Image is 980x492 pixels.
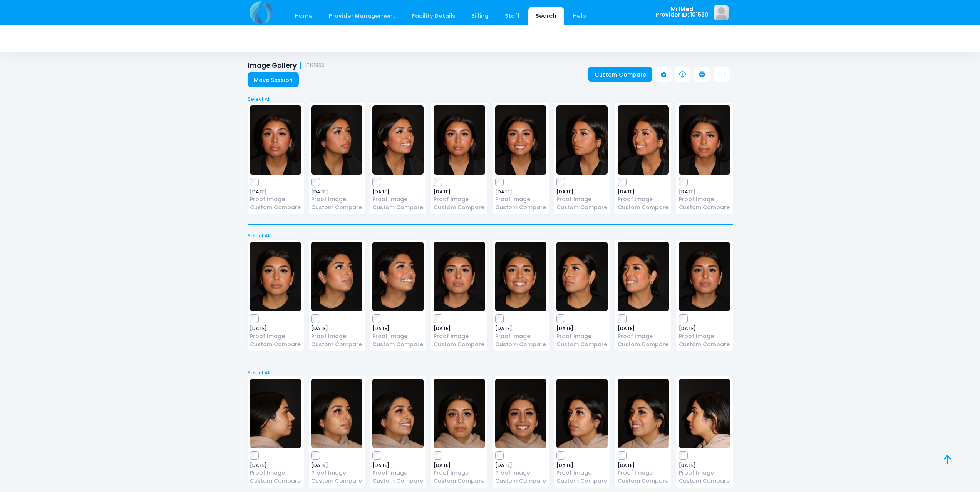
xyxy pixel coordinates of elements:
[372,332,424,340] a: Proof Image
[434,195,485,203] a: Proof Image
[311,379,362,448] img: image
[434,326,485,331] span: [DATE]
[245,95,735,103] a: Select All
[372,469,424,477] a: Proof Image
[434,477,485,485] a: Custom Compare
[588,67,652,82] a: Custom Compare
[434,332,485,340] a: Proof Image
[679,463,730,468] span: [DATE]
[495,195,546,203] a: Proof Image
[618,332,669,340] a: Proof Image
[372,340,424,349] a: Custom Compare
[495,203,546,212] a: Custom Compare
[434,190,485,194] span: [DATE]
[245,369,735,377] a: Select All
[311,477,362,485] a: Custom Compare
[322,7,403,25] a: Provider Management
[556,477,608,485] a: Custom Compare
[679,190,730,194] span: [DATE]
[250,190,301,194] span: [DATE]
[434,463,485,468] span: [DATE]
[618,477,669,485] a: Custom Compare
[248,72,299,87] a: Move Session
[556,379,608,448] img: image
[311,242,362,311] img: image
[434,340,485,349] a: Custom Compare
[250,203,301,212] a: Custom Compare
[434,203,485,212] a: Custom Compare
[248,62,325,70] h1: Image Gallery
[250,379,301,448] img: image
[556,326,608,331] span: [DATE]
[556,340,608,349] a: Custom Compare
[250,195,301,203] a: Proof Image
[372,242,424,311] img: image
[311,332,362,340] a: Proof Image
[679,326,730,331] span: [DATE]
[311,203,362,212] a: Custom Compare
[245,232,735,240] a: Select All
[372,477,424,485] a: Custom Compare
[556,332,608,340] a: Proof Image
[311,340,362,349] a: Custom Compare
[372,463,424,468] span: [DATE]
[565,7,593,25] a: Help
[372,190,424,194] span: [DATE]
[556,190,608,194] span: [DATE]
[679,332,730,340] a: Proof Image
[372,326,424,331] span: [DATE]
[556,463,608,468] span: [DATE]
[495,326,546,331] span: [DATE]
[434,242,485,311] img: image
[250,340,301,349] a: Custom Compare
[372,195,424,203] a: Proof Image
[305,63,325,68] small: LT121896
[679,105,730,175] img: image
[495,332,546,340] a: Proof Image
[618,195,669,203] a: Proof Image
[311,469,362,477] a: Proof Image
[311,463,362,468] span: [DATE]
[311,105,362,175] img: image
[372,105,424,175] img: image
[434,379,485,448] img: image
[679,379,730,448] img: image
[679,242,730,311] img: image
[495,190,546,194] span: [DATE]
[372,203,424,212] a: Custom Compare
[372,379,424,448] img: image
[679,203,730,212] a: Custom Compare
[495,469,546,477] a: Proof Image
[679,340,730,349] a: Custom Compare
[288,7,320,25] a: Home
[311,195,362,203] a: Proof Image
[495,340,546,349] a: Custom Compare
[434,105,485,175] img: image
[434,469,485,477] a: Proof Image
[679,477,730,485] a: Custom Compare
[618,242,669,311] img: image
[618,463,669,468] span: [DATE]
[250,332,301,340] a: Proof Image
[495,379,546,448] img: image
[311,190,362,194] span: [DATE]
[556,105,608,175] img: image
[495,463,546,468] span: [DATE]
[556,242,608,311] img: image
[250,105,301,175] img: image
[714,5,729,20] img: image
[495,477,546,485] a: Custom Compare
[618,190,669,194] span: [DATE]
[250,242,301,311] img: image
[556,203,608,212] a: Custom Compare
[618,326,669,331] span: [DATE]
[404,7,462,25] a: Facility Details
[250,477,301,485] a: Custom Compare
[250,463,301,468] span: [DATE]
[618,203,669,212] a: Custom Compare
[656,7,709,18] span: MillMed Provider ID: 101530
[250,469,301,477] a: Proof Image
[618,105,669,175] img: image
[618,340,669,349] a: Custom Compare
[618,379,669,448] img: image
